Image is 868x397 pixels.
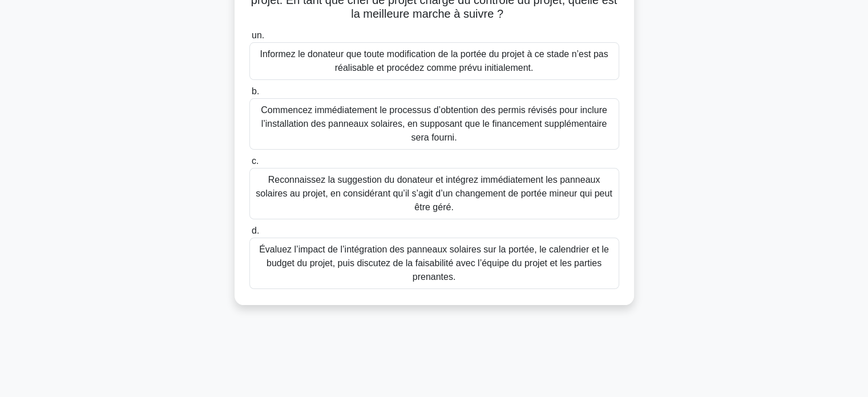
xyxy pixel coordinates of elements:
font: d. [252,226,259,235]
font: b. [252,86,259,96]
font: Commencez immédiatement le processus d’obtention des permis révisés pour inclure l’installation d... [261,105,607,142]
font: Reconnaissez la suggestion du donateur et intégrez immédiatement les panneaux solaires au projet,... [256,175,612,212]
font: un. [252,30,264,40]
font: Informez le donateur que toute modification de la portée du projet à ce stade n’est pas réalisabl... [260,49,608,73]
font: Évaluez l’impact de l’intégration des panneaux solaires sur la portée, le calendrier et le budget... [259,244,609,282]
font: c. [252,156,259,166]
